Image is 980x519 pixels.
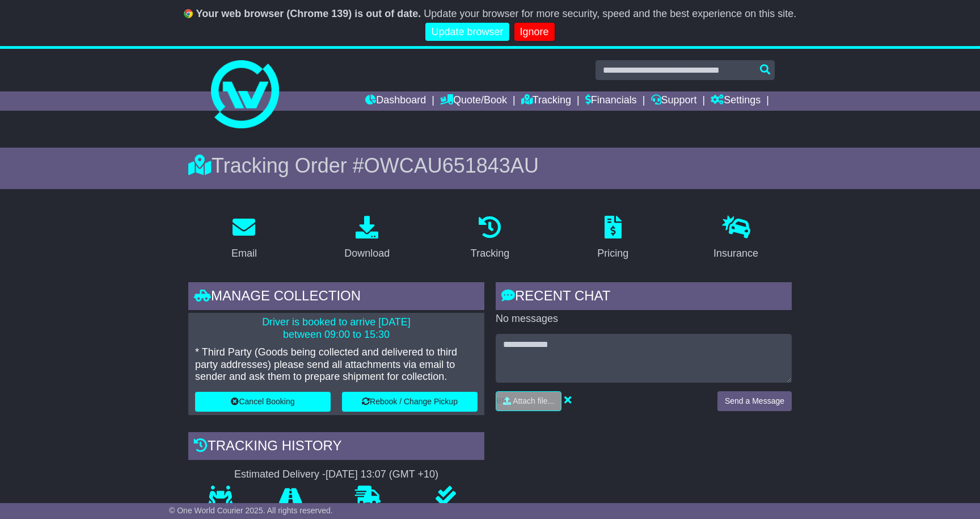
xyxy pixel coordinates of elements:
[195,392,331,412] button: Cancel Booking
[196,8,421,19] b: Your web browser (Chrome 139) is out of date.
[585,91,637,111] a: Financials
[597,246,628,261] div: Pricing
[326,468,438,481] div: [DATE] 13:07 (GMT +10)
[342,392,478,412] button: Rebook / Change Pickup
[514,23,555,41] a: Ignore
[424,8,796,19] span: Update your browser for more security, speed and the best experience on this site.
[713,246,758,261] div: Insurance
[231,246,257,261] div: Email
[706,212,766,265] a: Insurance
[169,506,333,515] span: © One World Courier 2025. All rights reserved.
[188,468,484,481] div: Estimated Delivery -
[195,346,478,383] p: * Third Party (Goods being collected and delivered to third party addresses) please send all atta...
[364,154,539,177] span: OWCAU651843AU
[717,391,792,411] button: Send a Message
[365,91,426,111] a: Dashboard
[425,23,509,41] a: Update browser
[496,313,792,325] p: No messages
[188,282,484,313] div: Manage collection
[651,91,697,111] a: Support
[195,316,478,341] p: Driver is booked to arrive [DATE] between 09:00 to 15:30
[440,91,507,111] a: Quote/Book
[188,153,792,178] div: Tracking Order #
[224,212,264,265] a: Email
[337,212,397,265] a: Download
[590,212,636,265] a: Pricing
[711,91,761,111] a: Settings
[521,91,571,111] a: Tracking
[463,212,517,265] a: Tracking
[496,282,792,313] div: RECENT CHAT
[188,432,484,463] div: Tracking history
[471,246,509,261] div: Tracking
[344,246,390,261] div: Download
